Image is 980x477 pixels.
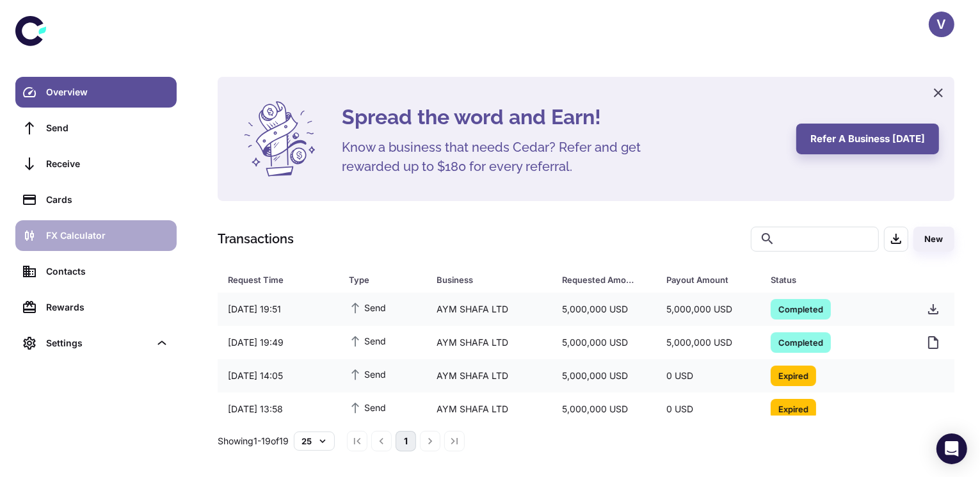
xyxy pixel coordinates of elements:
div: 5,000,000 USD [656,297,760,321]
div: FX Calculator [46,229,169,243]
div: Open Intercom Messenger [936,433,967,464]
div: Receive [46,157,169,171]
a: Overview [15,77,177,108]
div: Settings [46,336,150,350]
span: Send [349,334,386,348]
a: Rewards [15,292,177,323]
div: AYM SHAFA LTD [426,364,552,388]
h4: Spread the word and Earn! [342,102,781,133]
div: [DATE] 19:51 [218,297,339,321]
div: [DATE] 14:05 [218,364,339,388]
span: Completed [771,302,831,315]
div: [DATE] 19:49 [218,330,339,355]
p: Showing 1-19 of 19 [218,434,289,448]
h5: Know a business that needs Cedar? Refer and get rewarded up to $180 for every referral. [342,138,662,176]
div: 0 USD [656,364,760,388]
div: 5,000,000 USD [552,297,656,321]
div: Contacts [46,264,169,279]
a: FX Calculator [15,220,177,251]
div: Overview [46,85,169,99]
div: Status [771,271,885,289]
div: Request Time [228,271,317,289]
span: Expired [771,369,816,382]
nav: pagination navigation [345,431,467,451]
span: Status [771,271,901,289]
div: Send [46,121,169,135]
span: Request Time [228,271,333,289]
div: 5,000,000 USD [552,397,656,421]
a: Send [15,113,177,143]
div: Cards [46,193,169,207]
a: Cards [15,184,177,215]
span: Send [349,400,386,414]
span: Payout Amount [666,271,755,289]
div: 5,000,000 USD [656,330,760,355]
a: Contacts [15,256,177,287]
div: 5,000,000 USD [552,364,656,388]
div: Payout Amount [666,271,739,289]
div: Requested Amount [562,271,634,289]
button: 25 [294,432,335,451]
button: V [929,12,954,37]
span: Type [349,271,421,289]
div: Rewards [46,300,169,314]
div: 5,000,000 USD [552,330,656,355]
div: [DATE] 13:58 [218,397,339,421]
button: page 1 [396,431,416,451]
div: AYM SHAFA LTD [426,397,552,421]
span: Expired [771,402,816,415]
a: Receive [15,149,177,179]
span: Completed [771,336,831,348]
span: Requested Amount [562,271,651,289]
h1: Transactions [218,229,294,248]
button: New [913,227,954,252]
div: Settings [15,328,177,359]
div: Type [349,271,405,289]
button: Refer a business [DATE] [796,124,939,154]
div: AYM SHAFA LTD [426,297,552,321]
span: Send [349,367,386,381]
div: 0 USD [656,397,760,421]
div: AYM SHAFA LTD [426,330,552,355]
span: Send [349,300,386,314]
